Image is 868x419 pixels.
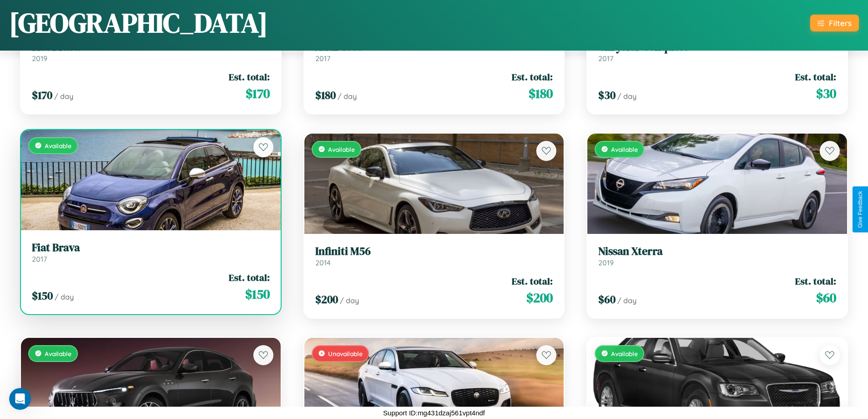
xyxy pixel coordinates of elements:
[229,70,270,83] span: Est. total:
[32,88,52,103] span: $ 170
[598,88,616,103] span: $ 30
[816,84,836,103] span: $ 30
[340,296,359,305] span: / day
[246,84,270,103] span: $ 170
[328,350,363,357] span: Unavailable
[598,292,616,307] span: $ 60
[245,285,270,303] span: $ 150
[529,84,553,103] span: $ 180
[32,241,270,264] a: Fiat Brava2017
[315,245,553,267] a: Infiniti M562014
[598,54,613,63] span: 2017
[55,292,74,301] span: / day
[9,4,268,41] h1: [GEOGRAPHIC_DATA]
[315,258,331,267] span: 2014
[315,245,553,258] h3: Infiniti M56
[32,241,270,254] h3: Fiat Brava
[598,245,836,258] h3: Nissan Xterra
[512,70,553,83] span: Est. total:
[617,296,637,305] span: / day
[857,191,863,228] div: Give Feedback
[229,271,270,284] span: Est. total:
[611,145,638,153] span: Available
[32,41,270,63] a: Fiat Brava2019
[512,274,553,288] span: Est. total:
[795,274,836,288] span: Est. total:
[383,407,485,419] p: Support ID: mg431dzaj561vpt4ndf
[338,92,357,101] span: / day
[598,258,614,267] span: 2019
[611,350,638,357] span: Available
[829,18,852,28] div: Filters
[598,41,836,63] a: Chrysler Conquest2017
[315,41,553,63] a: Audi 40002017
[9,388,31,410] iframe: Intercom live chat
[32,254,47,264] span: 2017
[526,289,553,307] span: $ 200
[328,145,355,153] span: Available
[617,92,637,101] span: / day
[32,288,53,303] span: $ 150
[315,54,330,63] span: 2017
[45,142,72,150] span: Available
[32,54,47,63] span: 2019
[315,292,338,307] span: $ 200
[54,92,73,101] span: / day
[315,88,336,103] span: $ 180
[810,15,859,31] button: Filters
[598,245,836,267] a: Nissan Xterra2019
[816,289,836,307] span: $ 60
[795,70,836,83] span: Est. total:
[45,350,72,357] span: Available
